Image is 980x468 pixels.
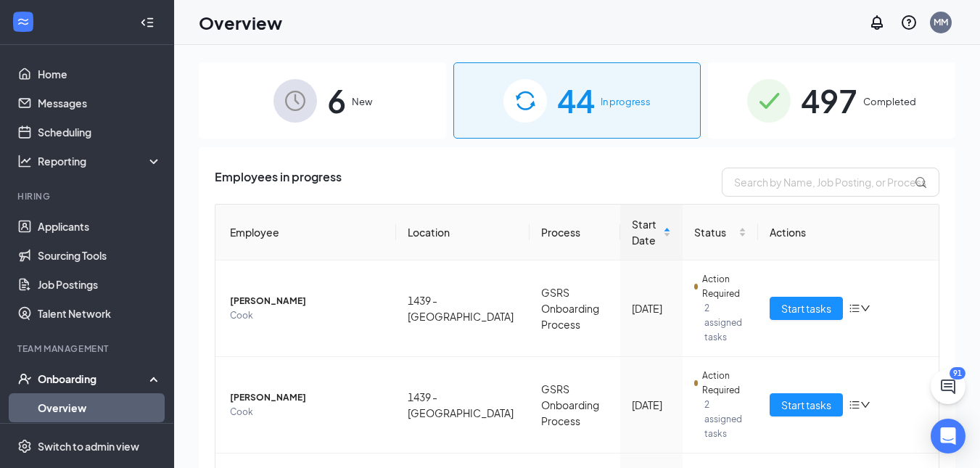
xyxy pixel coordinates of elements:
input: Search by Name, Job Posting, or Process [722,168,939,197]
a: Scheduling [38,118,162,147]
span: [PERSON_NAME] [230,294,384,308]
span: Start tasks [781,397,831,413]
div: MM [934,16,948,28]
th: Actions [758,205,939,260]
svg: Notifications [868,14,886,31]
th: Process [530,205,620,260]
div: Onboarding [38,371,149,386]
a: Talent Network [38,299,162,328]
span: 497 [801,75,857,126]
td: 1439 - [GEOGRAPHIC_DATA] [396,260,530,357]
th: Status [683,205,758,260]
a: Messages [38,89,162,118]
button: Start tasks [770,393,843,416]
span: 2 assigned tasks [704,301,746,345]
a: Job Postings [38,270,162,299]
span: Start tasks [781,300,831,316]
div: Hiring [17,190,159,202]
div: [DATE] [632,397,671,413]
span: Cook [230,405,384,419]
span: Completed [863,94,916,109]
span: In progress [601,94,651,109]
td: GSRS Onboarding Process [530,260,620,357]
a: Overview [38,393,162,422]
th: Location [396,205,530,260]
div: Team Management [17,342,159,355]
span: Action Required [702,369,746,398]
a: Applicants [38,212,162,241]
div: 91 [950,367,965,379]
span: Cook [230,308,384,323]
svg: UserCheck [17,371,32,386]
svg: Analysis [17,154,32,168]
div: Switch to admin view [38,439,139,453]
h1: Overview [199,10,282,35]
span: 6 [327,75,346,126]
span: Start Date [632,216,660,248]
div: [DATE] [632,300,671,316]
div: Open Intercom Messenger [931,419,965,453]
svg: Collapse [140,15,155,30]
span: 44 [557,75,595,126]
th: Employee [215,205,396,260]
span: bars [849,399,860,411]
span: Employees in progress [215,168,342,197]
svg: QuestionInfo [900,14,918,31]
span: down [860,303,870,313]
span: [PERSON_NAME] [230,390,384,405]
a: Sourcing Tools [38,241,162,270]
td: 1439 - [GEOGRAPHIC_DATA] [396,357,530,453]
a: Home [38,59,162,89]
span: 2 assigned tasks [704,398,746,441]
span: down [860,400,870,410]
svg: WorkstreamLogo [16,15,30,29]
span: Action Required [702,272,746,301]
span: Status [694,224,736,240]
td: GSRS Onboarding Process [530,357,620,453]
span: New [352,94,372,109]
button: Start tasks [770,297,843,320]
svg: ChatActive [939,378,957,395]
span: bars [849,303,860,314]
button: ChatActive [931,369,965,404]
svg: Settings [17,439,32,453]
div: Reporting [38,154,162,168]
